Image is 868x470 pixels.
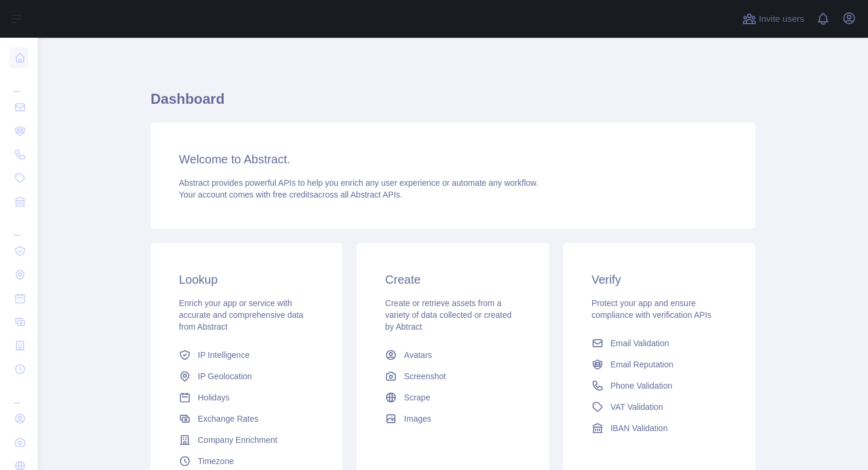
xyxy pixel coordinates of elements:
[587,333,732,354] a: Email Validation
[273,190,314,199] span: free credits
[385,271,520,288] h3: Create
[179,178,539,188] span: Abstract provides powerful APIs to help you enrich any user experience or automate any workflow.
[179,190,402,199] span: Your account comes with across all Abstract APIs.
[174,344,319,366] a: IP Intelligence
[9,71,28,94] div: ...
[380,408,525,429] a: Images
[380,387,525,408] a: Scrape
[404,392,430,403] span: Scrape
[404,349,432,361] span: Avatars
[198,370,252,382] span: IP Geolocation
[611,401,663,413] span: VAT Validation
[587,396,732,418] a: VAT Validation
[404,370,446,382] span: Screenshot
[587,354,732,375] a: Email Reputation
[198,349,250,361] span: IP Intelligence
[611,359,674,370] span: Email Reputation
[9,215,28,238] div: ...
[179,151,727,167] h3: Welcome to Abstract.
[404,413,431,425] span: Images
[611,380,673,392] span: Phone Validation
[592,298,712,320] span: Protect your app and ensure compliance with verification APIs
[611,422,668,434] span: IBAN Validation
[759,12,804,26] span: Invite users
[587,375,732,396] a: Phone Validation
[380,344,525,366] a: Avatars
[9,382,28,406] div: ...
[587,418,732,439] a: IBAN Validation
[592,271,727,288] h3: Verify
[385,298,511,331] span: Create or retrieve assets from a variety of data collected or created by Abtract
[179,298,304,331] span: Enrich your app or service with accurate and comprehensive data from Abstract
[198,392,230,403] span: Holidays
[174,408,319,429] a: Exchange Rates
[151,90,755,118] h1: Dashboard
[174,366,319,387] a: IP Geolocation
[740,9,807,28] button: Invite users
[174,429,319,451] a: Company Enrichment
[611,337,669,349] span: Email Validation
[174,387,319,408] a: Holidays
[179,271,314,288] h3: Lookup
[198,455,234,467] span: Timezone
[198,434,278,446] span: Company Enrichment
[380,366,525,387] a: Screenshot
[198,413,259,425] span: Exchange Rates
